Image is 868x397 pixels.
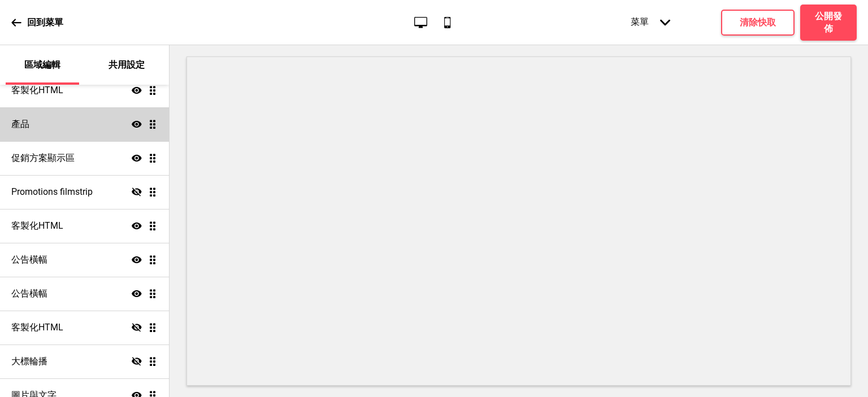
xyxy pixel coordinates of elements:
[11,254,47,266] h4: 公告橫幅
[11,186,93,198] h4: Promotions filmstrip
[27,16,63,29] p: 回到菜單
[721,10,795,36] button: 清除快取
[11,321,63,334] h4: 客製化HTML
[11,220,63,232] h4: 客製化HTML
[11,287,47,300] h4: 公告橫幅
[11,7,63,38] a: 回到菜單
[11,355,47,368] h4: 大標輪播
[740,16,776,29] h4: 清除快取
[108,59,145,71] p: 共用設定
[11,84,63,97] h4: 客製化HTML
[800,5,857,41] button: 公開發佈
[11,152,75,164] h4: 促銷方案顯示區
[811,10,845,35] h4: 公開發佈
[619,5,682,40] div: 菜單
[24,59,60,71] p: 區域編輯
[11,118,29,130] h4: 產品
